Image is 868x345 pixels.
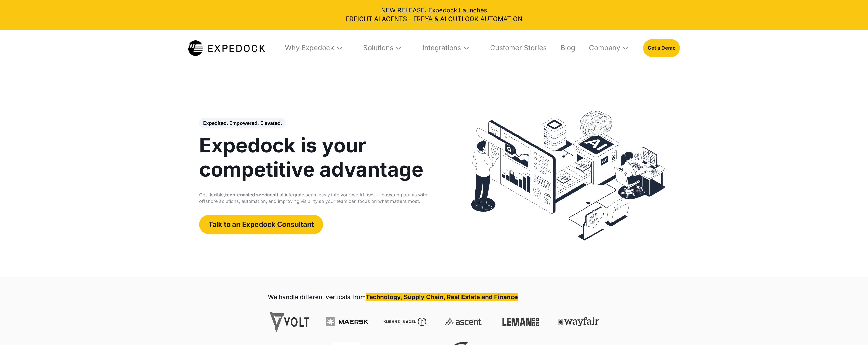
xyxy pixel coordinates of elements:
[366,293,518,301] strong: Technology, Supply Chain, Real Estate and Finance
[363,44,393,52] div: Solutions
[199,215,323,234] a: Talk to an Expedock Consultant
[555,30,575,67] a: Blog
[6,6,862,23] div: NEW RELEASE: Expedock Launches
[643,39,680,57] a: Get a Demo
[199,192,443,205] p: Get flexible, that integrate seamlessly into your workflows — powering teams with offshore soluti...
[6,15,862,23] a: FREIGHT AI AGENTS - FREYA & AI OUTLOOK AUTOMATION
[285,44,334,52] div: Why Expedock
[268,293,366,301] strong: We handle different verticals from
[589,44,620,52] div: Company
[225,192,275,197] strong: tech-enabled services
[422,44,461,52] div: Integrations
[199,133,443,181] h1: Expedock is your competitive advantage
[484,30,547,67] a: Customer Stories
